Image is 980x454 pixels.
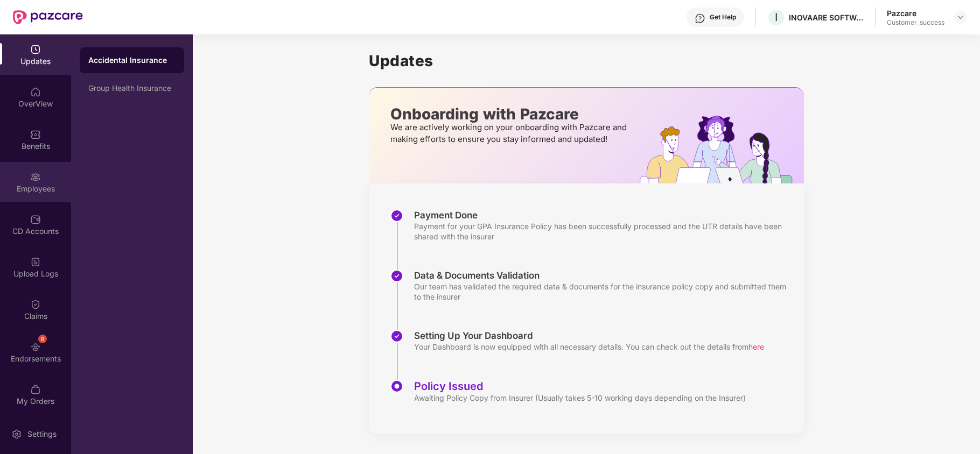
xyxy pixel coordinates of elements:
div: 8 [38,335,47,343]
img: svg+xml;base64,PHN2ZyBpZD0iRHJvcGRvd24tMzJ4MzIiIHhtbG5zPSJodHRwOi8vd3d3LnczLm9yZy8yMDAwL3N2ZyIgd2... [956,13,965,22]
img: svg+xml;base64,PHN2ZyBpZD0iTXlfT3JkZXJzIiBkYXRhLW5hbWU9Ik15IE9yZGVycyIgeG1sbnM9Imh0dHA6Ly93d3cudz... [30,384,41,395]
div: Payment Done [414,209,793,221]
img: svg+xml;base64,PHN2ZyBpZD0iVXBkYXRlZCIgeG1sbnM9Imh0dHA6Ly93d3cudzMub3JnLzIwMDAvc3ZnIiB3aWR0aD0iMj... [30,44,41,55]
img: svg+xml;base64,PHN2ZyBpZD0iQ2xhaW0iIHhtbG5zPSJodHRwOi8vd3d3LnczLm9yZy8yMDAwL3N2ZyIgd2lkdGg9IjIwIi... [30,299,41,310]
div: INOVAARE SOFTWARE SOLUTIONS PRIVATE LIMITED [789,12,864,23]
img: svg+xml;base64,PHN2ZyBpZD0iU3RlcC1Eb25lLTMyeDMyIiB4bWxucz0iaHR0cDovL3d3dy53My5vcmcvMjAwMC9zdmciIH... [390,269,403,282]
img: svg+xml;base64,PHN2ZyBpZD0iU3RlcC1BY3RpdmUtMzJ4MzIiIHhtbG5zPSJodHRwOi8vd3d3LnczLm9yZy8yMDAwL3N2Zy... [390,380,403,393]
img: New Pazcare Logo [13,10,83,24]
span: I [775,11,778,24]
div: Pazcare [887,8,944,18]
p: We are actively working on your onboarding with Pazcare and making efforts to ensure you stay inf... [390,122,630,145]
div: Policy Issued [414,380,746,393]
img: svg+xml;base64,PHN2ZyBpZD0iU3RlcC1Eb25lLTMyeDMyIiB4bWxucz0iaHR0cDovL3d3dy53My5vcmcvMjAwMC9zdmciIH... [390,330,403,343]
div: Awaiting Policy Copy from Insurer (Usually takes 5-10 working days depending on the Insurer) [414,393,746,403]
div: Payment for your GPA Insurance Policy has been successfully processed and the UTR details have be... [414,221,793,242]
span: here [748,342,764,351]
img: hrOnboarding [640,116,804,183]
img: svg+xml;base64,PHN2ZyBpZD0iRW1wbG95ZWVzIiB4bWxucz0iaHR0cDovL3d3dy53My5vcmcvMjAwMC9zdmciIHdpZHRoPS... [30,172,41,182]
img: svg+xml;base64,PHN2ZyBpZD0iVXBsb2FkX0xvZ3MiIGRhdGEtbmFtZT0iVXBsb2FkIExvZ3MiIHhtbG5zPSJodHRwOi8vd3... [30,257,41,267]
img: svg+xml;base64,PHN2ZyBpZD0iQ0RfQWNjb3VudHMiIGRhdGEtbmFtZT0iQ0QgQWNjb3VudHMiIHhtbG5zPSJodHRwOi8vd3... [30,214,41,225]
div: Your Dashboard is now equipped with all necessary details. You can check out the details from [414,342,764,352]
p: Onboarding with Pazcare [390,109,630,119]
div: Accidental Insurance [88,55,176,66]
img: svg+xml;base64,PHN2ZyBpZD0iSG9tZSIgeG1sbnM9Imh0dHA6Ly93d3cudzMub3JnLzIwMDAvc3ZnIiB3aWR0aD0iMjAiIG... [30,87,41,97]
div: Setting Up Your Dashboard [414,330,764,342]
div: Customer_success [887,18,944,27]
div: Get Help [710,13,736,22]
div: Settings [24,429,60,439]
img: svg+xml;base64,PHN2ZyBpZD0iRW5kb3JzZW1lbnRzIiB4bWxucz0iaHR0cDovL3d3dy53My5vcmcvMjAwMC9zdmciIHdpZH... [30,342,41,352]
div: Our team has validated the required data & documents for the insurance policy copy and submitted ... [414,281,793,302]
img: svg+xml;base64,PHN2ZyBpZD0iSGVscC0zMngzMiIgeG1sbnM9Imh0dHA6Ly93d3cudzMub3JnLzIwMDAvc3ZnIiB3aWR0aD... [695,13,705,24]
div: Group Health Insurance [88,84,176,93]
img: svg+xml;base64,PHN2ZyBpZD0iU3RlcC1Eb25lLTMyeDMyIiB4bWxucz0iaHR0cDovL3d3dy53My5vcmcvMjAwMC9zdmciIH... [390,209,403,222]
div: Data & Documents Validation [414,269,793,281]
img: svg+xml;base64,PHN2ZyBpZD0iQmVuZWZpdHMiIHhtbG5zPSJodHRwOi8vd3d3LnczLm9yZy8yMDAwL3N2ZyIgd2lkdGg9Ij... [30,129,41,140]
h1: Updates [369,52,804,70]
img: svg+xml;base64,PHN2ZyBpZD0iU2V0dGluZy0yMHgyMCIgeG1sbnM9Imh0dHA6Ly93d3cudzMub3JnLzIwMDAvc3ZnIiB3aW... [11,429,22,439]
